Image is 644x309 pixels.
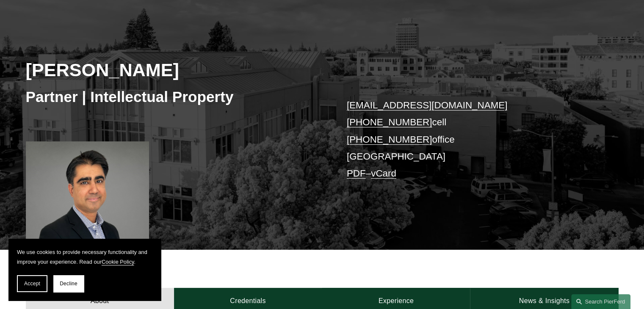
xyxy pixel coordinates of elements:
[53,275,84,292] button: Decline
[102,259,134,265] a: Cookie Policy
[571,294,630,309] a: Search this site
[347,117,432,127] a: [PHONE_NUMBER]
[26,88,322,106] h3: Partner | Intellectual Property
[371,168,396,179] a: vCard
[347,97,594,182] p: cell office [GEOGRAPHIC_DATA] –
[347,168,366,179] a: PDF
[347,134,432,145] a: [PHONE_NUMBER]
[17,275,47,292] button: Accept
[8,239,161,301] section: Cookie banner
[24,281,40,287] span: Accept
[60,281,77,287] span: Decline
[347,100,507,110] a: [EMAIL_ADDRESS][DOMAIN_NAME]
[26,59,322,81] h2: [PERSON_NAME]
[17,247,152,267] p: We use cookies to provide necessary functionality and improve your experience. Read our .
